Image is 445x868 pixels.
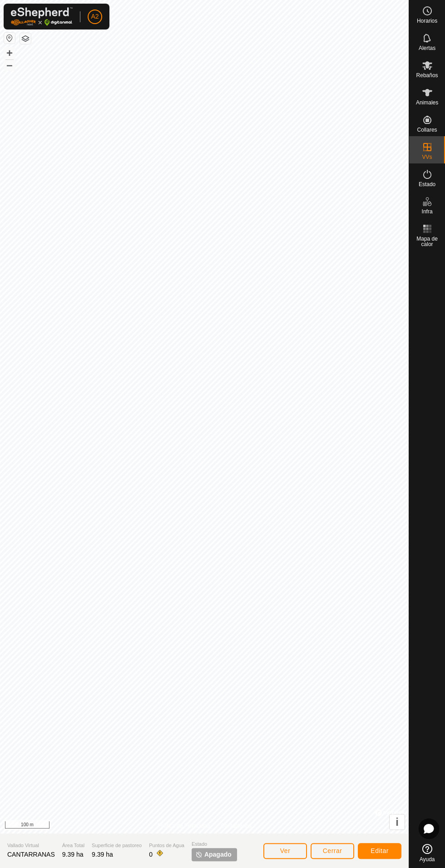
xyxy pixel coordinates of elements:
span: Área Total [62,842,84,849]
button: – [4,59,15,70]
font: Alertas [419,45,435,51]
button: + [4,48,15,59]
font: Collares [417,127,437,133]
button: i [390,814,405,829]
span: i [396,816,399,828]
button: Editar [358,843,401,859]
font: Rebaños [416,72,438,79]
span: Editar [371,847,389,854]
img: Logotipo de Gallagher [11,7,73,26]
span: 9.39 ha [92,851,113,858]
span: 0 [149,851,153,858]
a: Ayuda [409,840,445,866]
font: Horarios [417,18,437,24]
img: apagar [195,851,203,858]
span: Ver [280,847,291,854]
span: Estado [192,840,237,848]
span: 9.39 ha [62,851,84,858]
font: Infra [421,208,432,215]
button: Ver [263,843,307,859]
span: Apagado [204,850,232,859]
font: Estado [419,181,435,187]
a: Contáctenos [221,822,251,830]
font: A2 [91,13,99,20]
span: Vallado Virtual [7,842,55,849]
span: Superficie de pastoreo [92,842,142,849]
font: VVs [422,154,432,160]
font: Animales [416,99,438,106]
button: Cerrar [311,843,354,859]
button: Restablecer Mapa [4,33,15,44]
span: Cerrar [323,847,342,854]
button: Capas del Mapa [20,33,31,44]
font: Ayuda [420,856,435,863]
span: Puntos de Agua [149,842,184,849]
span: CANTARRANAS [7,851,55,858]
a: Política de Privacidad [158,822,210,830]
font: Mapa de calor [416,236,438,247]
